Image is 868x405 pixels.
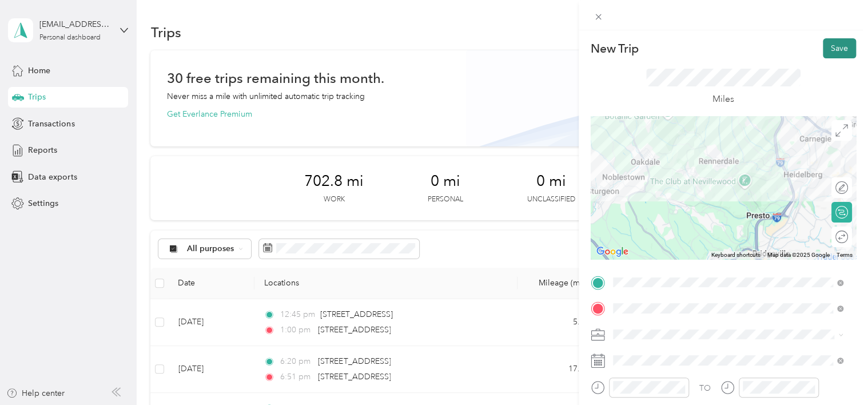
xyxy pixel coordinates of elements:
[591,41,639,57] p: New Trip
[712,92,734,106] p: Miles
[804,341,868,405] iframe: Everlance-gr Chat Button Frame
[594,244,631,259] img: Google
[711,251,761,259] button: Keyboard shortcuts
[699,382,711,394] div: TO
[594,244,631,259] a: Open this area in Google Maps (opens a new window)
[823,38,856,58] button: Save
[767,252,830,258] span: Map data ©2025 Google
